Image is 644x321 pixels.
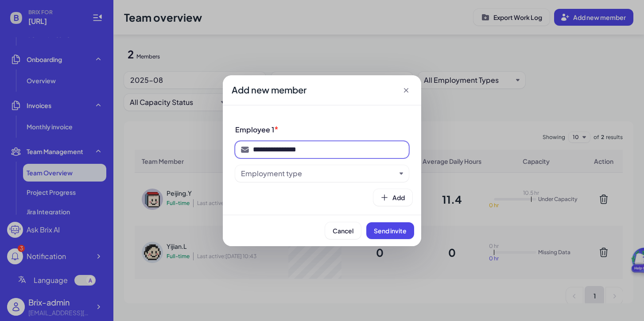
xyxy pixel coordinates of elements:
button: Cancel [325,222,361,239]
span: Add new member [232,84,306,96]
span: Add [392,193,405,201]
span: Cancel [333,227,353,235]
span: Send invite [374,227,407,235]
button: Employment type [241,168,396,179]
button: Send invite [366,222,414,239]
span: Employee 1 [235,125,274,134]
div: Employment type [241,168,302,179]
button: Add [373,189,412,206]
